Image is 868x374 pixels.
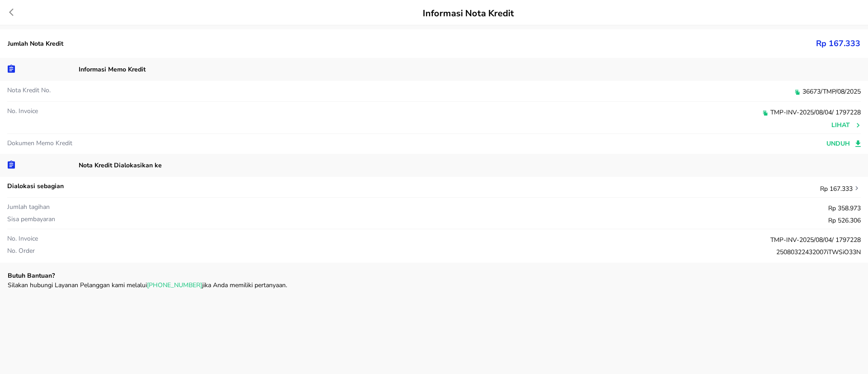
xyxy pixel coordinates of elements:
[80,7,857,20] p: Informasi Nota Kredit
[8,161,15,169] img: deposit-details.13ad70e3.svg
[831,120,861,131] button: lihat
[826,138,861,150] a: unduh
[434,183,861,194] p: Rp 167.333
[292,108,861,118] p: TMP-INV-2025/08/04/ 1797228
[7,181,434,191] p: Dialokasi sebagian
[8,39,434,48] p: Jumlah Nota Kredit
[292,87,861,98] p: 36673/TMP/08/2025
[79,65,860,74] p: Informasi Memo Kredit
[147,280,202,290] p: [PHONE_NUMBER]
[7,214,434,224] p: Sisa pembayaran
[7,138,434,148] p: Dokumen Memo Kredit
[8,280,860,290] p: Silakan hubungi Layanan Pelanggan kami melalui jika Anda memiliki pertanyaan.
[7,106,292,116] p: No. Invoice
[8,65,15,73] img: deposit-details.13ad70e3.svg
[434,204,861,213] p: Rp 358.973
[434,216,861,225] p: Rp 526.306
[292,247,861,257] p: 25080322432007iTWSiO33N
[79,161,860,170] p: Nota Kredit Dialokasikan ke
[7,85,292,95] p: Nota Kredit No.
[434,38,860,50] p: Rp 167.333
[7,202,434,212] p: Jumlah tagihan
[8,271,860,280] p: Butuh Bantuan?
[292,235,861,245] p: TMP-INV-2025/08/04/ 1797228
[7,246,292,256] p: No. Order
[7,234,292,243] p: No. Invoice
